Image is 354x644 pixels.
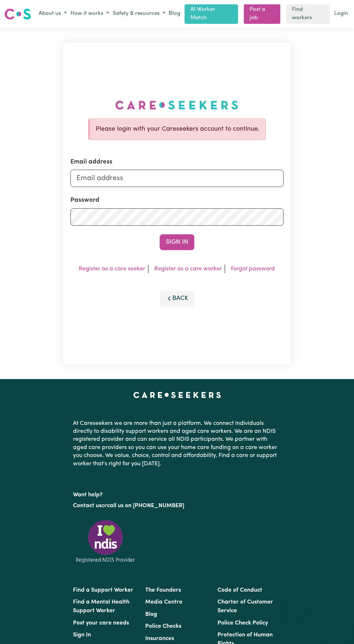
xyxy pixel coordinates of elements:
p: Please login with your Careseekers account to continue. [96,125,260,134]
a: Find a Support Worker [73,587,133,593]
a: Register as a care seeker [79,266,145,272]
iframe: Close message [288,598,302,612]
a: Blog [145,612,157,617]
a: Careseekers logo [4,6,31,22]
a: Contact us [73,503,102,509]
a: Find workers [286,4,330,24]
a: Blog [167,8,182,19]
a: Careseekers home page [133,392,221,398]
a: Post a job [244,4,280,24]
a: Code of Conduct [217,587,262,593]
a: AI Worker Match [185,4,238,24]
p: or [73,499,281,513]
p: Want help? [73,488,281,499]
a: Forgot password [231,266,275,272]
a: Find a Mental Health Support Worker [73,599,129,614]
a: Police Checks [145,623,181,629]
a: The Founders [145,587,181,593]
a: Charter of Customer Service [217,599,273,614]
button: Back [160,291,194,306]
input: Email address [70,170,283,187]
a: Sign In [73,632,91,638]
button: Sign In [160,234,194,250]
a: Post your care needs [73,620,129,626]
button: About us [37,8,69,20]
label: Email address [70,157,112,167]
p: At Careseekers we are more than just a platform. We connect individuals directly to disability su... [73,417,281,471]
a: Login [333,8,350,19]
a: Media Centre [145,599,182,605]
a: Register as a care worker [154,266,222,272]
button: How it works [69,8,111,20]
iframe: Button to launch messaging window [325,615,348,638]
img: Registered NDIS provider [73,519,138,564]
label: Password [70,196,99,205]
a: Police Check Policy [217,620,268,626]
button: Safety & resources [111,8,167,20]
a: Insurances [145,636,174,641]
a: call us on [PHONE_NUMBER] [107,503,184,509]
img: Careseekers logo [4,8,31,21]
